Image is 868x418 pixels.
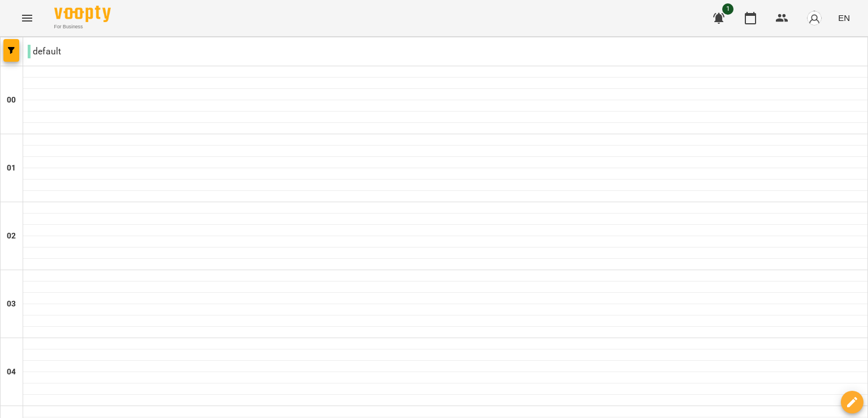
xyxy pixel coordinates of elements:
h6: 01 [7,162,16,174]
h6: 02 [7,230,16,242]
h6: 00 [7,94,16,106]
span: For Business [54,23,111,31]
button: Menu [14,5,41,32]
p: default [28,45,61,58]
h6: 04 [7,366,16,378]
img: Voopty Logo [54,6,111,22]
button: EN [834,7,854,28]
img: avatar_s.png [806,10,822,26]
span: 1 [722,3,734,15]
h6: 03 [7,298,16,310]
span: EN [838,12,850,24]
